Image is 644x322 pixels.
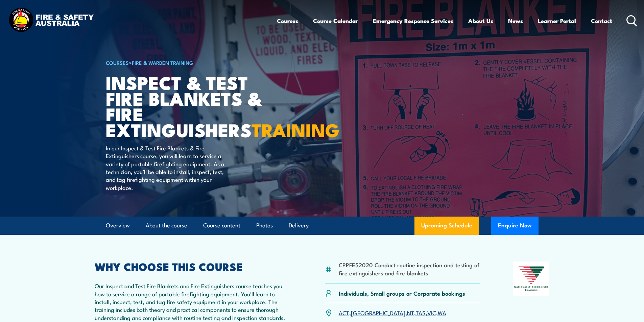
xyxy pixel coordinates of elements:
[414,217,479,235] a: Upcoming Schedule
[277,12,298,30] a: Courses
[256,217,273,234] a: Photos
[373,12,453,30] a: Emergency Response Services
[438,308,446,317] a: WA
[132,59,193,66] a: Fire & Warden Training
[351,308,405,317] a: [GEOGRAPHIC_DATA]
[513,262,550,296] img: Nationally Recognised Training logo.
[491,217,539,235] button: Enquire Now
[146,217,187,234] a: About the course
[289,217,309,234] a: Delivery
[252,115,339,143] strong: TRAINING
[95,282,292,321] p: Our Inspect and Test Fire Blankets and Fire Extinguishers course teaches you how to service a ran...
[313,12,358,30] a: Course Calendar
[339,261,480,277] li: CPPFES2020 Conduct routine inspection and testing of fire extinguishers and fire blankets
[106,217,130,234] a: Overview
[106,59,129,66] a: COURSES
[508,12,523,30] a: News
[407,308,414,317] a: NT
[95,262,292,271] h2: WHY CHOOSE THIS COURSE
[339,308,349,317] a: ACT
[203,217,240,234] a: Course content
[416,308,426,317] a: TAS
[591,12,612,30] a: Contact
[106,74,273,138] h1: Inspect & Test Fire Blankets & Fire Extinguishers
[106,58,273,67] h6: >
[427,308,436,317] a: VIC
[339,289,465,297] p: Individuals, Small groups or Corporate bookings
[468,12,493,30] a: About Us
[106,144,229,191] p: In our Inspect & Test Fire Blankets & Fire Extinguishers course, you will learn to service a vari...
[339,309,446,317] p: , , , , ,
[538,12,576,30] a: Learner Portal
